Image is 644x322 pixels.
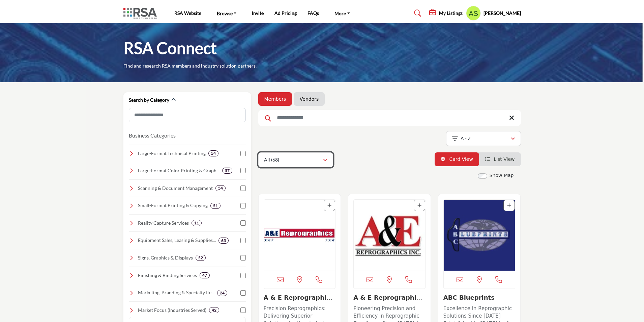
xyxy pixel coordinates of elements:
[138,272,197,279] h4: Finishing & Binding Services: Laminating, binding, folding, trimming, and other finishing touches...
[479,152,521,166] li: List View
[484,10,521,17] h5: [PERSON_NAME]
[264,200,335,271] img: A & E Reprographics - AZ
[446,131,521,146] button: A - Z
[211,151,216,156] b: 54
[208,150,218,156] div: 54 Results For Large-Format Technical Printing
[196,255,206,261] div: 52 Results For Signs, Graphics & Displays
[264,294,334,308] a: A & E Reprographics ...
[138,289,214,296] h4: Marketing, Branding & Specialty Items: Design and creative services, marketing support, and speci...
[138,254,193,261] h4: Signs, Graphics & Displays: Exterior/interior building signs, trade show booths, event displays, ...
[264,200,335,271] a: Open Listing in new tab
[435,152,479,166] li: Card View
[327,203,331,208] a: Add To List
[221,238,226,243] b: 63
[408,8,426,19] a: Search
[138,202,208,209] h4: Small-Format Printing & Copying: Professional printing for black and white and color document pri...
[443,294,495,301] a: ABC Blueprints
[212,8,241,18] a: Browse
[300,96,319,102] a: Vendors
[461,135,471,142] p: A - Z
[354,200,425,271] img: A & E Reprographics, Inc. VA
[240,168,246,173] input: Select Large-Format Color Printing & Graphics checkbox
[174,10,201,16] a: RSA Website
[129,108,246,122] input: Search Category
[330,8,355,18] a: More
[123,63,257,69] p: Find and research RSA members and industry solution partners.
[417,203,421,208] a: Add To List
[441,156,473,162] a: View Card
[129,131,176,140] button: Business Categories
[240,203,246,208] input: Select Small-Format Printing & Copying checkbox
[353,294,426,301] h3: A & E Reprographics, Inc. VA
[240,151,246,156] input: Select Large-Format Technical Printing checkbox
[258,110,521,126] input: Search Keyword
[264,156,279,163] p: All (68)
[138,150,206,157] h4: Large-Format Technical Printing: High-quality printing for blueprints, construction and architect...
[198,255,203,260] b: 52
[220,291,225,295] b: 24
[258,152,333,167] button: All (68)
[507,203,511,208] a: Add To List
[240,255,246,261] input: Select Signs, Graphics & Displays checkbox
[138,220,189,226] h4: Reality Capture Services: Laser scanning, BIM modeling, photogrammetry, 3D scanning, and other ad...
[264,96,286,102] a: Members
[240,185,246,191] input: Select Scanning & Document Management checkbox
[449,156,473,162] span: Card View
[212,308,216,313] b: 42
[439,10,463,16] h5: My Listings
[353,294,422,308] a: A & E Reprographics,...
[429,9,463,17] div: My Listings
[240,290,246,296] input: Select Marketing, Branding & Specialty Items checkbox
[200,272,210,278] div: 47 Results For Finishing & Binding Services
[194,221,199,225] b: 11
[192,220,202,226] div: 11 Results For Reality Capture Services
[444,200,515,271] a: Open Listing in new tab
[218,238,229,244] div: 63 Results For Equipment Sales, Leasing & Supplies
[123,8,160,19] img: Site Logo
[240,238,246,243] input: Select Equipment Sales, Leasing & Supplies checkbox
[138,237,216,244] h4: Equipment Sales, Leasing & Supplies: Equipment sales, leasing, service, and resale of plotters, s...
[138,167,219,174] h4: Large-Format Color Printing & Graphics: Banners, posters, vehicle wraps, and presentation graphics.
[123,38,217,58] h1: RSA Connect
[209,307,219,313] div: 42 Results For Market Focus (Industries Served)
[210,203,221,209] div: 51 Results For Small-Format Printing & Copying
[443,294,516,301] h3: ABC Blueprints
[240,307,246,313] input: Select Market Focus (Industries Served) checkbox
[138,307,206,314] h4: Market Focus (Industries Served): Tailored solutions for industries like architecture, constructi...
[444,200,515,271] img: ABC Blueprints
[138,185,213,192] h4: Scanning & Document Management: Digital conversion, archiving, indexing, secure storage, and stre...
[240,273,246,278] input: Select Finishing & Binding Services checkbox
[354,200,425,271] a: Open Listing in new tab
[240,220,246,226] input: Select Reality Capture Services checkbox
[215,185,226,191] div: 54 Results For Scanning & Document Management
[308,10,319,16] a: FAQs
[274,10,297,16] a: Ad Pricing
[218,186,223,191] b: 54
[217,290,227,296] div: 24 Results For Marketing, Branding & Specialty Items
[225,168,230,173] b: 57
[490,172,514,179] label: Show Map
[129,97,169,103] h2: Search by Category
[485,156,515,162] a: View List
[466,6,481,21] button: Show hide supplier dropdown
[494,156,515,162] span: List View
[213,203,218,208] b: 51
[202,273,207,278] b: 47
[252,10,264,16] a: Invite
[264,294,336,301] h3: A & E Reprographics - AZ
[222,168,232,174] div: 57 Results For Large-Format Color Printing & Graphics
